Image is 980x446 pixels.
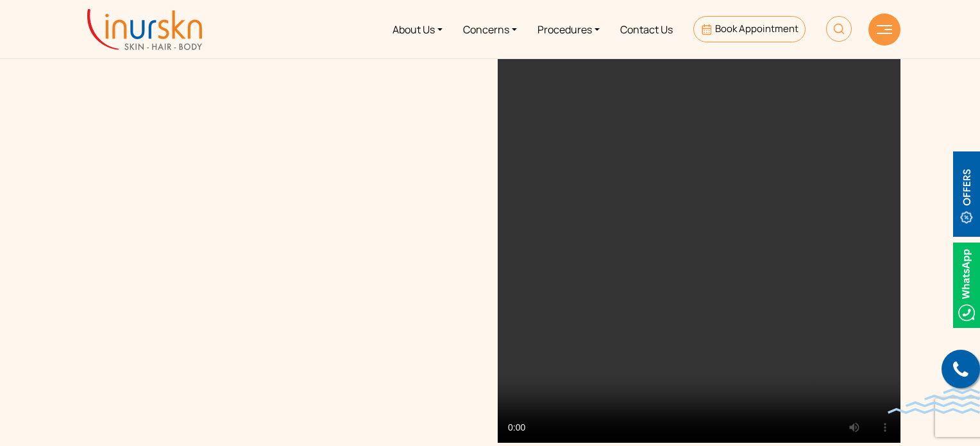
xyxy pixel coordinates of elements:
img: hamLine.svg [877,25,892,34]
a: About Us [382,5,453,53]
a: Contact Us [610,5,683,53]
a: Concerns [453,5,527,53]
img: Whatsappicon [953,243,980,328]
span: Book Appointment [715,22,798,35]
img: inurskn-logo [87,9,202,50]
a: Whatsappicon [953,277,980,291]
img: bluewave [888,388,980,414]
a: Procedures [527,5,610,53]
img: HeaderSearch [826,16,852,42]
a: Book Appointment [693,16,806,42]
img: offerBt [953,151,980,237]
